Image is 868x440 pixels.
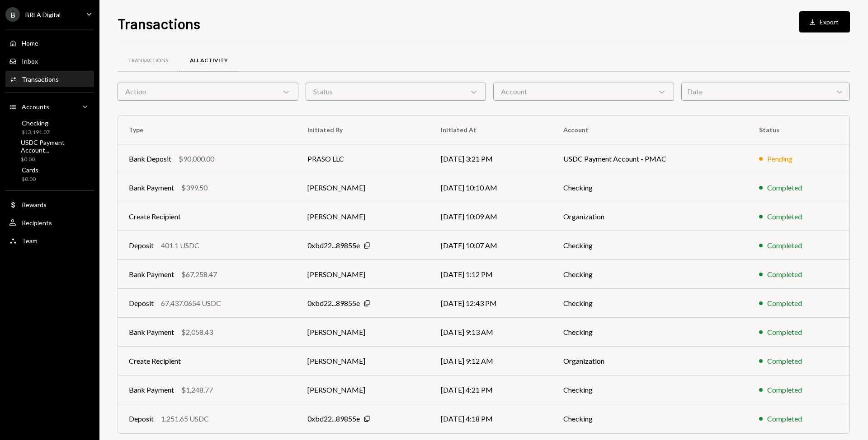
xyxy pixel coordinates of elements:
td: Organization [552,202,748,231]
div: Checking [22,119,50,127]
div: Status [306,83,486,101]
td: [PERSON_NAME] [297,173,430,202]
td: [DATE] 3:21 PM [430,144,552,173]
td: Organization [552,347,748,375]
td: [DATE] 4:21 PM [430,375,552,404]
div: $399.50 [181,182,208,193]
div: Completed [767,240,802,251]
div: 67,437.0654 USDC [161,298,221,309]
div: Bank Payment [129,269,174,280]
a: All Activity [179,49,239,72]
td: [PERSON_NAME] [297,347,430,375]
a: Team [5,232,94,249]
div: Action [118,83,298,101]
td: [DATE] 9:12 AM [430,347,552,375]
div: All Activity [190,57,228,65]
a: Transactions [5,71,94,87]
td: [DATE] 10:09 AM [430,202,552,231]
h1: Transactions [118,14,200,32]
div: Team [22,237,38,245]
div: USDC Payment Account... [21,139,90,154]
td: [DATE] 1:12 PM [430,260,552,289]
div: $90,000.00 [179,153,214,164]
div: Cards [22,166,38,174]
td: Create Recipient [118,347,297,375]
div: Completed [767,384,802,395]
a: Rewards [5,196,94,213]
div: Completed [767,413,802,424]
div: Transactions [22,75,59,83]
div: Pending [767,153,793,164]
div: Deposit [129,413,154,424]
div: Completed [767,211,802,222]
div: Bank Payment [129,384,174,395]
td: [DATE] 9:13 AM [430,318,552,347]
th: Initiated By [297,116,430,144]
div: Completed [767,327,802,338]
div: $1,248.77 [181,384,213,395]
a: USDC Payment Account...$0.00 [5,140,94,162]
a: Checking$13,191.07 [5,116,94,138]
td: [DATE] 4:18 PM [430,404,552,433]
td: USDC Payment Account - PMAC [552,144,748,173]
div: Completed [767,298,802,309]
div: BRLA Digital [25,11,61,19]
a: Recipients [5,214,94,231]
div: Completed [767,269,802,280]
div: 0xbd22...89855e [307,240,360,251]
div: 0xbd22...89855e [307,298,360,309]
div: Bank Payment [129,182,174,193]
div: Recipients [22,219,52,227]
td: Checking [552,231,748,260]
div: Deposit [129,240,154,251]
div: Account [493,83,674,101]
div: Completed [767,182,802,193]
div: $0.00 [21,156,90,163]
td: Checking [552,289,748,318]
th: Initiated At [430,116,552,144]
div: B [5,7,20,22]
td: PRASO LLC [297,144,430,173]
a: Accounts [5,98,94,115]
td: [PERSON_NAME] [297,260,430,289]
a: Home [5,35,94,51]
div: 1,251.65 USDC [161,413,209,424]
button: Export [799,11,850,32]
div: $0.00 [22,176,38,183]
td: Checking [552,260,748,289]
td: Checking [552,404,748,433]
td: [DATE] 10:10 AM [430,173,552,202]
td: Checking [552,173,748,202]
td: [PERSON_NAME] [297,375,430,404]
td: [DATE] 10:07 AM [430,231,552,260]
div: Bank Payment [129,327,174,338]
td: Checking [552,375,748,404]
td: Create Recipient [118,202,297,231]
td: Checking [552,318,748,347]
div: $67,258.47 [181,269,217,280]
div: $13,191.07 [22,129,50,136]
div: Deposit [129,298,154,309]
th: Type [118,116,297,144]
div: Inbox [22,57,38,65]
div: 401.1 USDC [161,240,199,251]
a: Cards$0.00 [5,163,94,185]
div: Home [22,39,38,47]
div: 0xbd22...89855e [307,413,360,424]
a: Transactions [118,49,179,72]
div: Accounts [22,103,49,111]
th: Account [552,116,748,144]
td: [PERSON_NAME] [297,202,430,231]
div: Bank Deposit [129,153,171,164]
div: Completed [767,356,802,366]
td: [PERSON_NAME] [297,318,430,347]
a: Inbox [5,53,94,69]
td: [DATE] 12:43 PM [430,289,552,318]
div: Date [681,83,850,101]
div: Rewards [22,201,47,208]
div: $2,058.43 [181,327,213,338]
th: Status [748,116,849,144]
div: Transactions [128,57,168,65]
